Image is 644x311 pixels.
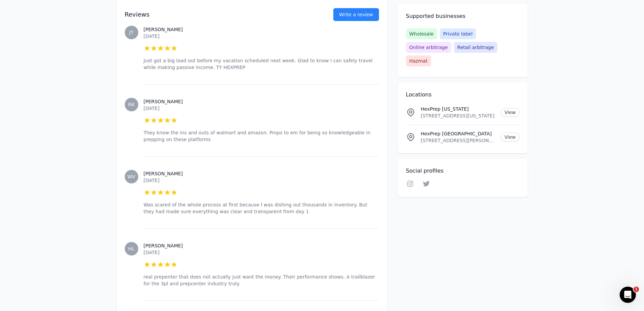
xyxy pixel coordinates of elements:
[144,242,379,249] h3: [PERSON_NAME]
[144,178,160,183] time: [DATE]
[144,250,160,255] time: [DATE]
[634,287,639,292] span: 1
[501,133,519,141] a: View
[144,170,379,177] h3: [PERSON_NAME]
[406,28,437,39] span: Wholesale
[333,8,379,21] a: Write a review
[144,26,379,33] h3: [PERSON_NAME]
[406,167,520,175] h2: Social profiles
[144,57,379,71] p: Just got a big load out before my vacation scheduled next week. Glad to know I can safely travel ...
[144,129,379,143] p: They know the ins and outs of walmart and amazon. Props to em for being so knowledgeable in prepp...
[620,287,636,303] iframe: Intercom live chat
[440,28,476,39] span: Private label
[406,55,431,66] span: Hazmat
[128,246,134,251] span: HL
[501,108,519,117] a: View
[406,42,451,53] span: Online arbitrage
[128,102,135,107] span: RK
[144,34,160,39] time: [DATE]
[144,201,379,215] p: Was scared of the whole process at first because I was dishing out thousands in inventory. But th...
[421,106,496,112] p: HexPrep [US_STATE]
[144,106,160,111] time: [DATE]
[421,130,496,137] p: HexPrep [GEOGRAPHIC_DATA]
[454,42,497,53] span: Retail arbitrage
[144,273,379,287] p: real prepenter that does not actually just want the money. Their performance shows. A trailblazer...
[125,10,312,19] h2: Reviews
[129,30,134,35] span: JT
[406,91,520,99] h2: Locations
[127,174,135,179] span: WV
[421,112,496,119] p: [STREET_ADDRESS][US_STATE]
[421,137,496,144] p: [STREET_ADDRESS][PERSON_NAME][US_STATE]
[144,98,379,105] h3: [PERSON_NAME]
[406,12,520,20] h2: Supported businesses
